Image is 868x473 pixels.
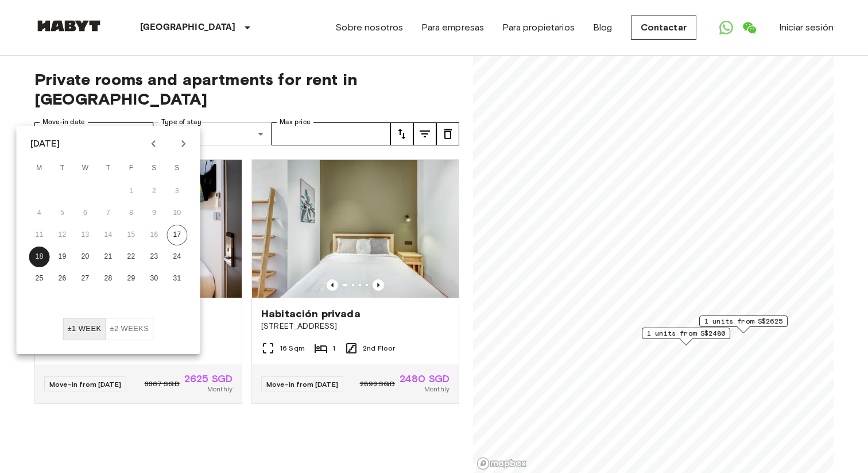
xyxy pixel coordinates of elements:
span: Wednesday [75,157,96,180]
button: 28 [98,268,119,289]
span: 2893 SGD [360,379,395,389]
label: Move-in date [42,117,85,127]
button: Previous image [327,279,338,291]
span: 2nd Floor [363,343,395,353]
span: Move-in from [DATE] [266,380,338,389]
span: 1 units from S$2480 [647,328,725,339]
button: 23 [144,247,165,267]
label: Type of stay [161,117,201,127]
a: Para empresas [421,21,484,34]
span: Move-in from [DATE] [49,380,121,389]
a: Marketing picture of unit SG-01-021-008-01Previous imagePrevious imageHabitación privada[STREET_A... [251,159,459,404]
label: Max price [280,117,311,127]
a: Sobre nosotros [335,21,403,34]
button: 25 [29,268,50,289]
a: Blog [593,21,613,34]
button: 24 [167,247,188,267]
a: Open WhatsApp [715,16,738,39]
button: 22 [121,247,142,267]
a: Mapbox logo [476,457,527,470]
img: Marketing picture of unit SG-01-021-008-01 [252,160,459,298]
span: 16 Sqm [280,343,305,353]
a: Open WeChat [738,16,761,39]
button: Previous image [373,279,384,291]
button: ±2 weeks [105,318,153,340]
span: Sunday [167,157,188,180]
span: Friday [121,157,142,180]
button: tune [413,122,436,145]
span: Saturday [144,157,165,180]
span: Tuesday [52,157,73,180]
button: ±1 week [63,318,106,340]
div: Map marker [642,328,730,345]
span: 2480 SGD [400,374,449,384]
span: [STREET_ADDRESS] [261,321,449,332]
button: 17 [167,225,188,245]
a: Iniciar sesión [779,21,834,34]
span: Thursday [98,157,119,180]
button: Next month [174,134,193,153]
div: Move In Flexibility [63,318,154,340]
span: Monday [29,157,50,180]
span: 1 units from S$2625 [704,316,782,326]
a: Contactar [631,16,696,40]
button: 27 [75,268,96,289]
span: 3367 SGD [145,379,180,389]
button: 19 [52,247,73,267]
img: Habyt [34,20,103,32]
span: Private rooms and apartments for rent in [GEOGRAPHIC_DATA] [34,70,459,109]
p: [GEOGRAPHIC_DATA] [140,21,236,34]
div: [DATE] [30,137,60,151]
span: Monthly [207,384,232,394]
button: tune [390,122,413,145]
button: 20 [75,247,96,267]
span: Monthly [424,384,449,394]
span: Habitación privada [261,307,361,321]
button: Previous month [144,134,164,153]
button: 26 [52,268,73,289]
span: 1 [332,343,335,353]
div: Map marker [699,316,788,333]
button: 21 [98,247,119,267]
button: 18 [29,247,50,267]
span: 2625 SGD [184,374,232,384]
button: 30 [144,268,165,289]
a: Para propietarios [502,21,575,34]
button: 31 [167,268,188,289]
button: 29 [121,268,142,289]
button: tune [436,122,459,145]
